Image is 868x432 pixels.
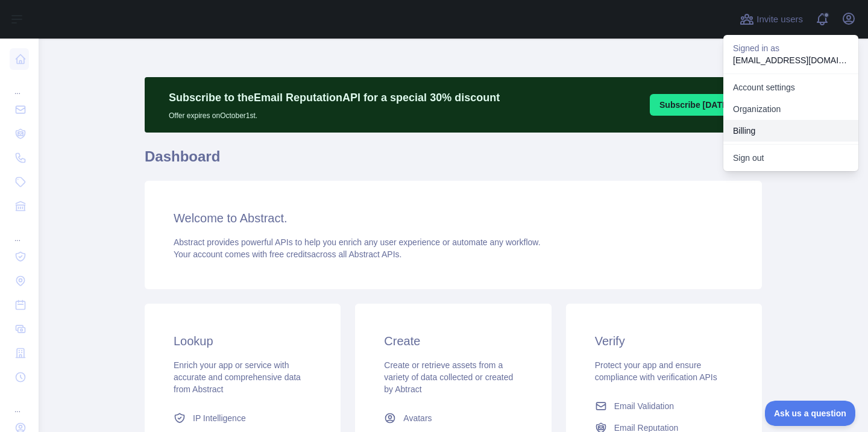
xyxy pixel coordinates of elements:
[384,333,522,349] h3: Create
[595,333,733,349] h3: Verify
[650,94,740,116] button: Subscribe [DATE]
[723,77,858,98] a: Account settings
[723,120,858,142] button: Billing
[10,219,29,243] div: ...
[384,360,513,394] span: Create or retrieve assets from a variety of data collected or created by Abtract
[756,13,803,27] span: Invite users
[145,147,762,176] h1: Dashboard
[765,401,856,426] iframe: Toggle Customer Support
[174,333,312,349] h3: Lookup
[169,89,500,106] p: Subscribe to the Email Reputation API for a special 30 % discount
[193,412,246,424] span: IP Intelligence
[595,360,717,382] span: Protect your app and ensure compliance with verification APIs
[174,360,301,394] span: Enrich your app or service with accurate and comprehensive data from Abstract
[403,412,432,424] span: Avatars
[269,249,311,259] span: free credits
[737,10,805,29] button: Invite users
[174,210,733,227] h3: Welcome to Abstract.
[169,106,500,121] p: Offer expires on October 1st.
[379,407,527,429] a: Avatars
[174,237,541,247] span: Abstract provides powerful APIs to help you enrich any user experience or automate any workflow.
[614,400,674,412] span: Email Validation
[169,407,316,429] a: IP Intelligence
[174,249,401,259] span: Your account comes with across all Abstract APIs.
[10,72,29,96] div: ...
[733,54,849,66] p: [EMAIL_ADDRESS][DOMAIN_NAME]
[10,390,29,415] div: ...
[723,98,858,120] a: Organization
[590,395,738,417] a: Email Validation
[723,147,858,169] button: Sign out
[733,42,849,54] p: Signed in as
